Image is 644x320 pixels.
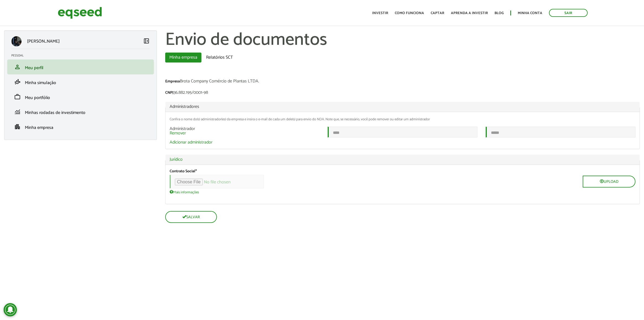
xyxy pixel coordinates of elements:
[11,54,154,57] h2: Pessoal
[165,30,640,50] h1: Envio de documentos
[451,11,488,15] a: Aprenda a investir
[165,79,640,85] div: Brota Company Comércio de Plantas LTDA.
[170,131,186,136] a: Remover
[7,59,154,74] li: Meu perfil
[58,6,102,20] img: EqSeed
[14,123,21,130] span: apartment
[170,103,199,110] span: Administradores
[165,80,180,84] label: Empresa
[170,118,635,121] div: Confira o nome do(s) administrador(es) da empresa e insira o e-mail de cada um dele(s) para envio...
[195,168,197,175] span: Este campo é obrigatório.
[11,93,150,100] a: workMeu portfólio
[25,124,53,131] span: Minha empresa
[11,123,150,130] a: apartmentMinha empresa
[11,64,150,70] a: personMeu perfil
[431,11,444,15] a: Captar
[165,211,217,223] button: Salvar
[165,127,324,136] div: Administrador
[170,190,199,194] a: Mais informações
[7,119,154,134] li: Minha empresa
[518,11,542,15] a: Minha conta
[395,11,424,15] a: Como funciona
[170,157,635,162] a: Jurídico
[202,53,237,63] a: Relatórios SCT
[27,39,60,44] p: [PERSON_NAME]
[14,93,21,100] span: work
[170,140,212,145] a: Adicionar administrador
[170,170,197,173] label: Contrato Social
[165,91,174,95] label: CNPJ
[495,11,504,15] a: Blog
[549,9,588,17] a: Sair
[14,108,21,115] span: monitoring
[165,53,201,63] a: Minha empresa
[165,90,640,96] div: 36.882.195/0001-98
[143,38,150,44] span: left_panel_close
[372,11,388,15] a: Investir
[11,79,150,85] a: finance_modeMinha simulação
[7,104,154,119] li: Minhas rodadas de investimento
[14,79,21,85] span: finance_mode
[583,176,635,188] button: Upload
[14,64,21,70] span: person
[7,74,154,89] li: Minha simulação
[25,64,43,72] span: Meu perfil
[25,94,50,102] span: Meu portfólio
[7,89,154,104] li: Meu portfólio
[25,109,85,116] span: Minhas rodadas de investimento
[25,79,56,87] span: Minha simulação
[143,38,150,45] a: Colapsar menu
[11,108,150,115] a: monitoringMinhas rodadas de investimento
